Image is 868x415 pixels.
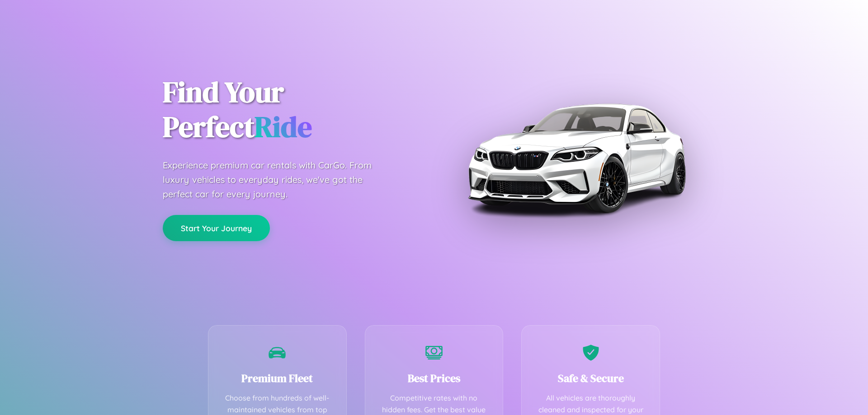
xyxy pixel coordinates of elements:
[255,107,312,146] span: Ride
[163,215,270,241] button: Start Your Journey
[163,158,389,201] p: Experience premium car rentals with CarGo. From luxury vehicles to everyday rides, we've got the ...
[163,75,420,145] h1: Find Your Perfect
[535,371,646,386] h3: Safe & Secure
[222,371,333,386] h3: Premium Fleet
[379,371,490,386] h3: Best Prices
[463,45,689,271] img: Premium BMW car rental vehicle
